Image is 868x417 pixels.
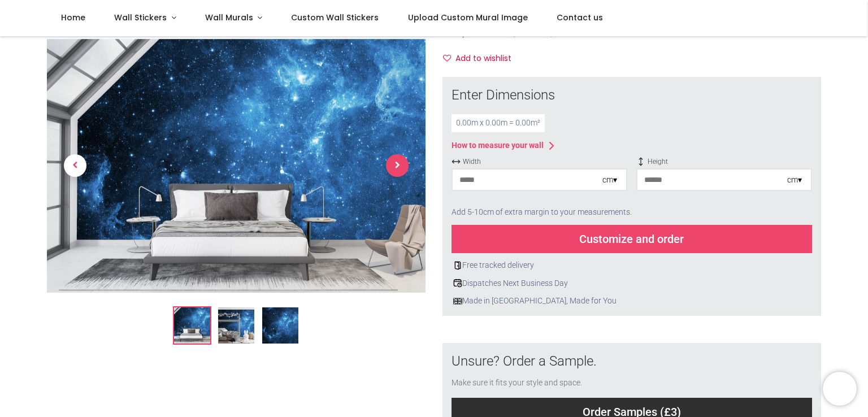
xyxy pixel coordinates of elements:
span: Wall Stickers [114,12,167,23]
div: Make sure it fits your style and space. [452,377,812,389]
img: WS-47592-03 [262,307,298,344]
span: Upload Custom Mural Image [408,12,528,23]
div: Unsure? Order a Sample. [452,352,812,371]
a: Previous [47,77,103,255]
button: Add to wishlistAdd to wishlist [442,49,521,68]
iframe: Brevo live chat [823,372,857,406]
img: Blue Galaxy Space NASA Wall Mural Wallpaper [47,39,426,293]
div: Enter Dimensions [452,86,812,105]
div: How to measure your wall [452,140,544,151]
a: Next [369,77,426,255]
span: Contact us [557,12,603,23]
div: Free tracked delivery [452,260,812,271]
img: Blue Galaxy Space NASA Wall Mural Wallpaper [174,307,210,344]
div: cm ▾ [602,175,617,186]
span: Previous [64,155,86,177]
div: Made in [GEOGRAPHIC_DATA], Made for You [452,296,812,307]
div: Add 5-10cm of extra margin to your measurements. [452,200,812,225]
img: uk [453,297,462,306]
span: Height [636,157,812,167]
span: Next [386,155,409,177]
i: Add to wishlist [443,54,451,62]
div: Dispatches Next Business Day [452,278,812,289]
img: WS-47592-02 [218,307,254,344]
span: Custom Wall Stickers [291,12,379,23]
span: Home [61,12,85,23]
span: Wall Murals [205,12,253,23]
div: cm ▾ [787,175,802,186]
span: Width [452,157,627,167]
div: Customize and order [452,225,812,253]
div: 0.00 m x 0.00 m = 0.00 m² [452,114,545,132]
